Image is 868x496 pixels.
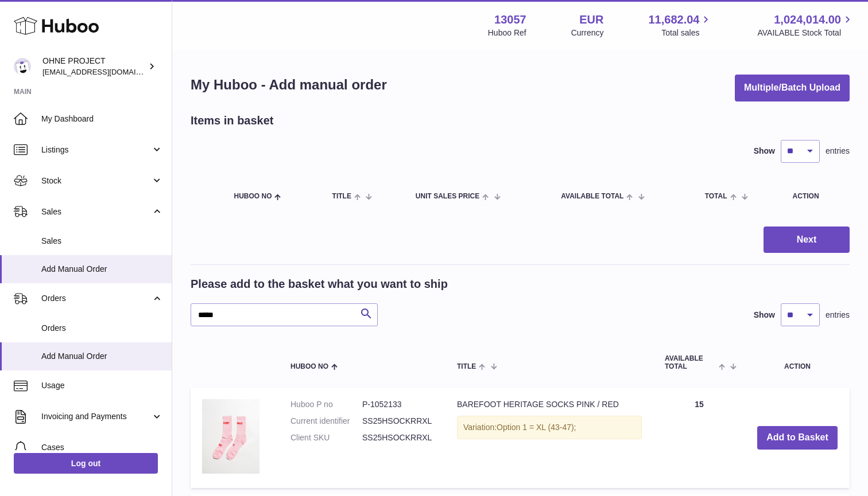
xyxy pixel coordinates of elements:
span: Option 1 = XL (43-47); [497,423,576,432]
span: Title [332,193,351,200]
div: Variation: [457,416,642,439]
span: entries [826,310,850,321]
label: Show [754,146,775,157]
a: 11,682.04 Total sales [648,12,712,38]
span: entries [826,146,850,157]
span: Cases [41,442,163,453]
span: Stock [41,175,151,186]
button: Multiple/Batch Upload [735,75,850,101]
span: Title [457,363,476,370]
div: OHNE PROJECT [42,56,146,77]
span: [EMAIL_ADDRESS][DOMAIN_NAME] [42,67,169,76]
span: AVAILABLE Total [561,193,623,200]
button: Next [764,226,850,253]
dd: SS25HSOCKRRXL [362,432,434,443]
dd: P-1052133 [362,399,434,410]
span: Total [705,193,727,200]
span: My Dashboard [41,114,163,124]
h2: Items in basket [191,113,274,128]
span: Sales [41,236,163,247]
span: Orders [41,323,163,334]
dt: Client SKU [290,432,362,443]
dt: Current identifier [290,416,362,427]
span: 11,682.04 [648,12,699,28]
div: Currency [571,28,604,38]
span: Sales [41,206,151,217]
div: Action [793,193,838,200]
img: support@ohneproject.com [14,58,31,75]
span: Total sales [661,28,712,38]
span: Orders [41,293,151,304]
span: AVAILABLE Total [665,355,716,370]
span: Huboo no [290,363,328,370]
span: Add Manual Order [41,351,163,362]
a: Log out [14,453,158,474]
button: Add to Basket [757,426,838,450]
th: Action [745,343,850,381]
span: Add Manual Order [41,264,163,275]
td: BAREFOOT HERITAGE SOCKS PINK / RED [445,388,653,488]
span: 1,024,014.00 [774,12,841,28]
div: Huboo Ref [488,28,526,38]
strong: 13057 [494,12,526,28]
a: 1,024,014.00 AVAILABLE Stock Total [757,12,854,38]
span: Listings [41,144,151,155]
h1: My Huboo - Add manual order [191,76,387,94]
td: 15 [653,388,745,488]
strong: EUR [579,12,603,28]
span: Unit Sales Price [416,193,479,200]
span: Huboo no [234,193,272,200]
span: AVAILABLE Stock Total [757,28,854,38]
dt: Huboo P no [290,399,362,410]
h2: Please add to the basket what you want to ship [191,276,448,292]
label: Show [754,310,775,321]
dd: SS25HSOCKRRXL [362,416,434,427]
img: BAREFOOT HERITAGE SOCKS PINK / RED [202,399,259,474]
span: Usage [41,380,163,391]
span: Invoicing and Payments [41,411,151,422]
